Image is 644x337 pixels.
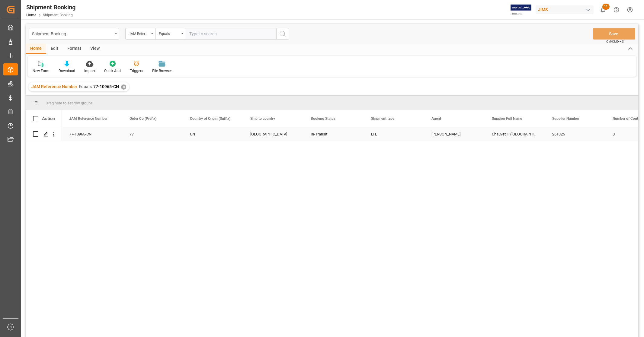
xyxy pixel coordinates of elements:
[130,116,156,121] span: Order Co (Prefix)
[63,44,86,54] div: Format
[602,4,610,10] span: 11
[492,116,522,121] span: Supplier Full Name
[552,116,579,121] span: Supplier Number
[26,3,75,12] div: Shipment Booking
[125,28,155,40] button: open menu
[431,116,441,121] span: Agent
[606,39,624,44] span: Ctrl/CMD + S
[186,28,276,40] input: Type to search
[93,84,119,89] span: 77-10965-CN
[26,127,62,141] div: Press SPACE to select this row.
[29,28,119,40] button: open menu
[155,28,186,40] button: open menu
[311,116,335,121] span: Booking Status
[26,13,36,17] a: Home
[250,127,296,141] div: [GEOGRAPHIC_DATA]
[596,3,610,17] button: show 11 new notifications
[431,127,477,141] div: [PERSON_NAME]
[276,28,289,40] button: search button
[62,127,122,141] div: 77-10965-CN
[371,116,394,121] span: Shipment type
[190,127,236,141] div: CN
[33,68,50,74] div: New Form
[46,44,63,54] div: Edit
[610,3,623,17] button: Help Center
[511,5,531,15] img: Exertis%20JAM%20-%20Email%20Logo.jpg_1722504956.jpg
[545,127,605,141] div: 261325
[129,30,149,37] div: JAM Reference Number
[152,68,172,74] div: File Browser
[190,116,230,121] span: Country of Origin (Suffix)
[121,84,126,90] div: ✕
[69,116,107,121] span: JAM Reference Number
[31,84,77,89] span: JAM Reference Number
[130,127,175,141] div: 77
[26,44,46,54] div: Home
[130,68,143,74] div: Triggers
[46,101,93,105] span: Drag here to set row groups
[86,44,104,54] div: View
[250,116,275,121] span: Ship to country
[84,68,95,74] div: Import
[79,84,92,89] span: Equals
[536,5,594,14] div: JIMS
[159,30,179,37] div: Equals
[32,30,113,37] div: Shipment Booking
[59,68,75,74] div: Download
[42,116,55,121] div: Action
[593,28,635,40] button: Save
[371,127,417,141] div: LTL
[485,127,545,141] div: Chauvet H ([GEOGRAPHIC_DATA])
[536,4,596,15] button: JIMS
[311,127,357,141] div: In-Transit
[104,68,121,74] div: Quick Add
